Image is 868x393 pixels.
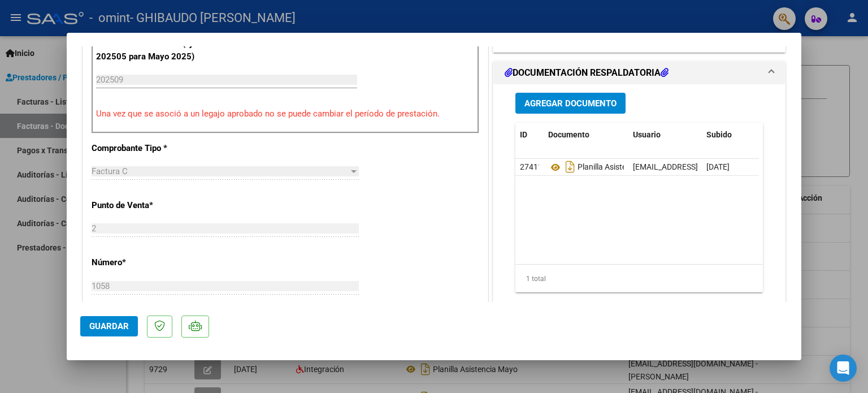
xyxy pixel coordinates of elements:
[515,123,544,147] datatable-header-cell: ID
[515,265,763,293] div: 1 total
[548,130,589,139] span: Documento
[524,98,617,109] span: Agregar Documento
[96,107,475,120] p: Una vez que se asoció a un legajo aprobado no se puede cambiar el período de prestación.
[92,142,208,155] p: Comprobante Tipo *
[92,199,208,212] p: Punto de Venta
[493,62,785,84] mat-expansion-panel-header: DOCUMENTACIÓN RESPALDATORIA
[548,163,641,172] span: Planilla Asistencia
[515,93,626,114] button: Agregar Documento
[706,162,730,171] span: [DATE]
[80,316,138,336] button: Guardar
[563,158,578,176] i: Descargar documento
[544,123,628,147] datatable-header-cell: Documento
[702,123,758,147] datatable-header-cell: Subido
[633,130,661,139] span: Usuario
[505,66,669,80] h1: DOCUMENTACIÓN RESPALDATORIA
[628,123,702,147] datatable-header-cell: Usuario
[92,166,128,176] span: Factura C
[520,162,542,171] span: 27411
[758,123,815,147] datatable-header-cell: Acción
[493,84,785,319] div: DOCUMENTACIÓN RESPALDATORIA
[633,162,824,171] span: [EMAIL_ADDRESS][DOMAIN_NAME] - [PERSON_NAME]
[830,355,857,382] div: Open Intercom Messenger
[96,37,210,63] p: Período de Prestación (Ej: 202505 para Mayo 2025)
[89,321,129,331] span: Guardar
[706,130,732,139] span: Subido
[92,256,208,269] p: Número
[520,130,527,139] span: ID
